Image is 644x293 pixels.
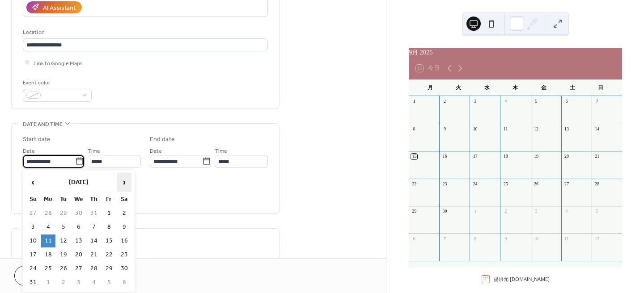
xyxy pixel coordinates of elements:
[472,126,479,132] div: 10
[117,221,131,234] td: 9
[563,154,570,160] div: 20
[411,236,417,242] div: 6
[34,59,83,68] span: Link to Google Maps
[594,126,600,132] div: 14
[72,193,86,206] th: We
[87,262,101,275] td: 28
[56,276,71,289] td: 2
[23,146,35,155] span: Date
[87,207,101,220] td: 31
[117,207,131,220] td: 2
[411,126,417,132] div: 8
[594,99,600,105] div: 7
[503,99,509,105] div: 4
[503,181,509,187] div: 25
[14,266,69,286] button: Cancel
[594,236,600,242] div: 12
[56,262,71,275] td: 26
[23,135,51,144] div: Start date
[87,193,101,206] th: Th
[26,221,40,234] td: 3
[41,262,55,275] td: 25
[494,276,550,283] div: 提供元
[88,146,100,155] span: Time
[501,80,530,96] div: 木
[72,221,86,234] td: 6
[23,120,63,129] span: Date and time
[503,209,509,215] div: 2
[530,80,558,96] div: 金
[26,248,40,261] td: 17
[503,154,509,160] div: 18
[594,154,600,160] div: 21
[41,221,55,234] td: 4
[87,221,101,234] td: 7
[26,173,40,191] span: ‹
[563,236,570,242] div: 11
[72,276,86,289] td: 3
[117,193,131,206] th: Sa
[533,154,539,160] div: 19
[102,193,116,206] th: Fr
[442,236,448,242] div: 7
[23,28,266,37] div: Location
[563,209,570,215] div: 4
[41,234,55,247] td: 11
[563,99,570,105] div: 6
[442,209,448,215] div: 30
[102,276,116,289] td: 5
[87,234,101,247] td: 14
[409,48,622,58] div: 9月 2025
[594,209,600,215] div: 5
[472,181,479,187] div: 24
[442,181,448,187] div: 23
[43,3,76,13] div: AI Assistant
[26,276,40,289] td: 31
[473,80,501,96] div: 水
[442,154,448,160] div: 16
[150,146,162,155] span: Date
[117,234,131,247] td: 16
[472,154,479,160] div: 17
[87,248,101,261] td: 21
[215,146,227,155] span: Time
[445,80,473,96] div: 火
[411,154,417,160] div: 15
[102,262,116,275] td: 29
[72,248,86,261] td: 20
[26,1,82,13] button: AI Assistant
[41,173,116,192] th: [DATE]
[533,236,539,242] div: 10
[411,99,417,105] div: 1
[26,193,40,206] th: Su
[563,126,570,132] div: 13
[72,234,86,247] td: 13
[503,126,509,132] div: 11
[586,80,615,96] div: 日
[56,248,71,261] td: 19
[558,80,587,96] div: 土
[102,234,116,247] td: 15
[594,181,600,187] div: 28
[117,276,131,289] td: 6
[416,80,445,96] div: 月
[102,221,116,234] td: 8
[87,276,101,289] td: 4
[563,181,570,187] div: 27
[41,248,55,261] td: 18
[41,276,55,289] td: 1
[117,248,131,261] td: 23
[41,207,55,220] td: 28
[442,99,448,105] div: 2
[150,135,175,144] div: End date
[503,236,509,242] div: 9
[411,181,417,187] div: 22
[102,248,116,261] td: 22
[41,193,55,206] th: Mo
[118,173,131,191] span: ›
[26,234,40,247] td: 10
[533,126,539,132] div: 12
[23,78,90,88] div: Event color
[56,221,71,234] td: 5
